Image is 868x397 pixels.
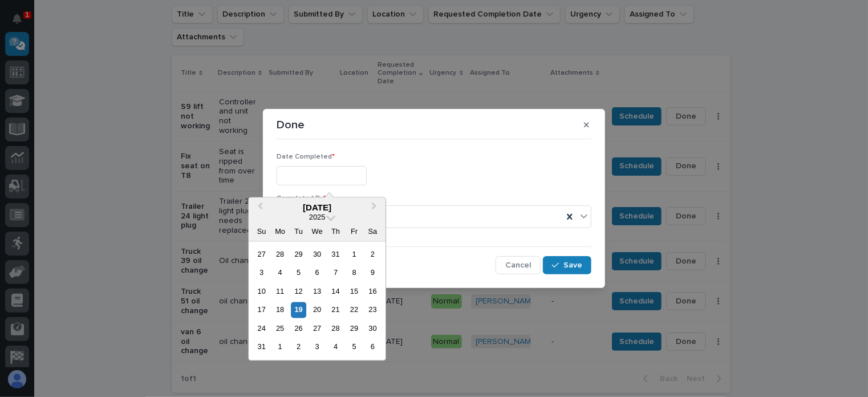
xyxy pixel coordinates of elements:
div: Sa [365,224,380,240]
div: Choose Wednesday, August 13th, 2025 [310,284,325,299]
div: Th [328,224,343,240]
button: Previous Month [250,199,268,217]
div: Choose Monday, July 28th, 2025 [273,247,288,262]
div: Choose Sunday, August 10th, 2025 [254,284,269,299]
div: Choose Tuesday, July 29th, 2025 [291,247,306,262]
div: Choose Thursday, September 4th, 2025 [328,339,343,355]
div: Choose Saturday, September 6th, 2025 [365,339,380,355]
div: Choose Saturday, August 30th, 2025 [365,321,380,337]
div: Choose Sunday, August 17th, 2025 [254,302,269,318]
div: Choose Wednesday, August 27th, 2025 [310,321,325,337]
div: Choose Friday, August 1st, 2025 [347,247,362,262]
div: Choose Friday, August 29th, 2025 [347,321,362,337]
div: Choose Saturday, August 23rd, 2025 [365,302,380,318]
div: Choose Wednesday, August 20th, 2025 [310,302,325,318]
div: Choose Tuesday, August 19th, 2025 [291,302,306,318]
div: Choose Tuesday, August 5th, 2025 [291,265,306,281]
button: Save [543,256,591,274]
div: Choose Tuesday, September 2nd, 2025 [291,339,306,355]
div: Choose Wednesday, July 30th, 2025 [310,247,325,262]
div: Choose Wednesday, September 3rd, 2025 [310,339,325,355]
div: Choose Sunday, August 31st, 2025 [254,339,269,355]
div: Choose Saturday, August 2nd, 2025 [365,247,380,262]
p: Done [277,118,305,132]
div: Choose Friday, August 22nd, 2025 [347,302,362,318]
div: Choose Sunday, August 3rd, 2025 [254,265,269,281]
button: Next Month [366,199,384,217]
div: Choose Thursday, July 31st, 2025 [328,247,343,262]
div: Fr [347,224,362,240]
div: Choose Monday, August 18th, 2025 [273,302,288,318]
div: Choose Saturday, August 9th, 2025 [365,265,380,281]
div: Choose Sunday, August 24th, 2025 [254,321,269,337]
div: Choose Tuesday, August 26th, 2025 [291,321,306,337]
span: Date Completed [277,153,335,160]
span: Cancel [505,260,531,270]
div: Mo [273,224,288,240]
div: Choose Monday, August 4th, 2025 [273,265,288,281]
span: Save [563,260,582,270]
div: Choose Thursday, August 21st, 2025 [328,302,343,318]
div: Choose Thursday, August 7th, 2025 [328,265,343,281]
div: Choose Monday, August 11th, 2025 [273,284,288,299]
div: Choose Friday, August 15th, 2025 [347,284,362,299]
div: Su [254,224,269,240]
div: Choose Tuesday, August 12th, 2025 [291,284,306,299]
div: Choose Thursday, August 28th, 2025 [328,321,343,337]
div: Choose Saturday, August 16th, 2025 [365,284,380,299]
div: Choose Monday, September 1st, 2025 [273,339,288,355]
div: We [310,224,325,240]
button: Cancel [496,256,541,274]
div: [DATE] [249,202,386,213]
div: Choose Monday, August 25th, 2025 [273,321,288,337]
div: Choose Thursday, August 14th, 2025 [328,284,343,299]
div: month 2025-08 [253,245,382,357]
div: Choose Sunday, July 27th, 2025 [254,247,269,262]
span: 2025 [309,213,325,222]
div: Tu [291,224,306,240]
div: Choose Wednesday, August 6th, 2025 [310,265,325,281]
div: Choose Friday, September 5th, 2025 [347,339,362,355]
div: Choose Friday, August 8th, 2025 [347,265,362,281]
